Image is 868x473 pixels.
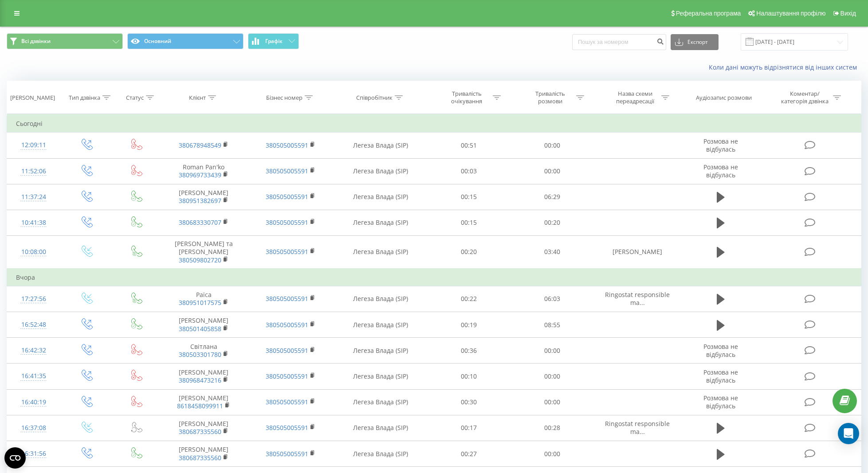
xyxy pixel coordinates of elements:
a: 380968473216 [179,376,221,384]
input: Пошук за номером [572,34,666,50]
div: Тривалість розмови [526,90,574,105]
td: 00:00 [511,158,594,184]
div: Бізнес номер [266,94,302,102]
div: 10:41:38 [16,214,51,231]
td: Легеза Влада (SIP) [334,415,428,441]
div: Коментар/категорія дзвінка [779,90,831,105]
a: 380687335560 [179,453,221,462]
td: [PERSON_NAME] [594,236,681,269]
span: Розмова не відбулась [703,394,738,410]
a: 380951382697 [179,196,221,205]
td: Вчора [7,269,861,286]
td: 00:15 [427,210,511,235]
td: Легеза Влада (SIP) [334,364,428,389]
td: 00:03 [427,158,511,184]
td: [PERSON_NAME] та [PERSON_NAME] [160,236,247,269]
td: Легеза Влада (SIP) [334,133,428,158]
td: Світлана [160,338,247,364]
a: 380503301780 [179,350,221,359]
td: Раїса [160,286,247,312]
span: Розмова не відбулась [703,368,738,384]
td: [PERSON_NAME] [160,415,247,441]
span: Налаштування профілю [756,10,825,17]
a: 380505005591 [266,398,308,406]
div: 12:09:11 [16,137,51,154]
div: Open Intercom Messenger [838,423,859,444]
td: 06:03 [511,286,594,312]
td: Легеза Влада (SIP) [334,286,428,312]
a: 380678948549 [179,141,221,149]
button: Основний [127,33,244,49]
td: 00:15 [427,184,511,210]
div: 16:52:48 [16,316,51,333]
div: 16:42:32 [16,342,51,359]
td: 00:20 [427,236,511,269]
a: 380683330707 [179,218,221,227]
div: [PERSON_NAME] [10,94,55,102]
div: 16:41:35 [16,367,51,385]
a: 380505005591 [266,192,308,201]
td: 00:20 [511,210,594,235]
div: 10:08:00 [16,243,51,261]
td: 00:22 [427,286,511,312]
a: 380969733439 [179,171,221,179]
div: Співробітник [356,94,393,102]
td: 00:17 [427,415,511,441]
td: 00:00 [511,364,594,389]
td: Легеза Влада (SIP) [334,184,428,210]
td: 08:55 [511,312,594,338]
td: 00:36 [427,338,511,364]
a: 380505005591 [266,423,308,432]
td: 00:30 [427,389,511,415]
button: Графік [248,33,299,49]
td: Roman Pan'ko [160,158,247,184]
td: Легеза Влада (SIP) [334,236,428,269]
a: 380951017575 [179,298,221,307]
span: Розмова не відбулась [703,137,738,153]
span: Всі дзвінки [21,38,51,45]
div: 11:52:06 [16,163,51,180]
a: 380505005591 [266,450,308,458]
td: [PERSON_NAME] [160,184,247,210]
div: Тривалість очікування [443,90,491,105]
div: Тип дзвінка [69,94,100,102]
a: Коли дані можуть відрізнятися вiд інших систем [709,63,861,71]
a: 380505005591 [266,247,308,256]
div: 17:27:56 [16,290,51,308]
a: 380505005591 [266,294,308,303]
td: Легеза Влада (SIP) [334,389,428,415]
a: 380505005591 [266,346,308,355]
td: 00:27 [427,441,511,467]
div: Статус [126,94,144,102]
td: 06:29 [511,184,594,210]
span: Ringostat responsible ma... [605,290,670,307]
span: Реферальна програма [676,10,741,17]
div: Клієнт [189,94,206,102]
span: Розмова не відбулась [703,342,738,359]
td: 00:51 [427,133,511,158]
button: Експорт [671,34,719,50]
span: Вихід [841,10,856,17]
td: 00:19 [427,312,511,338]
td: Легеза Влада (SIP) [334,312,428,338]
td: 00:00 [511,133,594,158]
a: 380505005591 [266,167,308,175]
a: 380501405858 [179,324,221,333]
td: Легеза Влада (SIP) [334,338,428,364]
a: 380509802720 [179,256,221,264]
td: [PERSON_NAME] [160,364,247,389]
a: 8618458099911 [177,402,223,410]
td: [PERSON_NAME] [160,312,247,338]
span: Ringostat responsible ma... [605,419,670,436]
td: Легеза Влада (SIP) [334,210,428,235]
a: 380505005591 [266,141,308,149]
td: 00:10 [427,364,511,389]
td: 00:00 [511,338,594,364]
button: Всі дзвінки [7,33,123,49]
td: Легеза Влада (SIP) [334,158,428,184]
div: 16:31:56 [16,445,51,462]
div: 16:37:08 [16,419,51,437]
td: 03:40 [511,236,594,269]
span: Графік [265,38,283,44]
td: 00:00 [511,389,594,415]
